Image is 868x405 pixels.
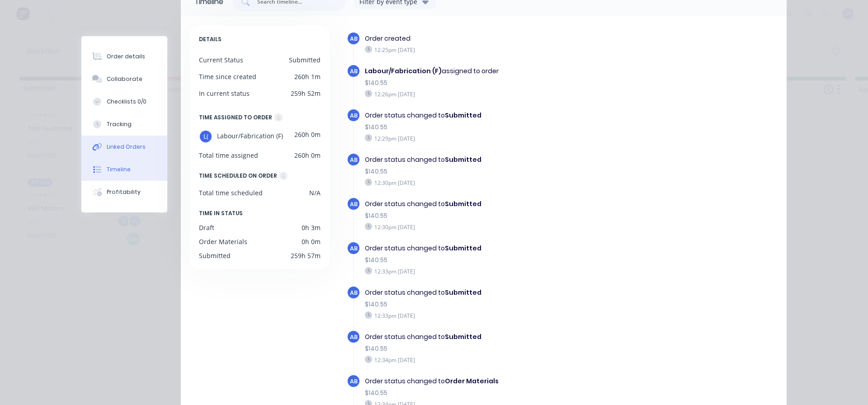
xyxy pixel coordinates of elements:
b: Submitted [445,288,481,297]
div: Checklists 0/0 [107,98,146,106]
div: In current status [199,89,250,98]
div: Time since created [199,72,256,81]
b: Submitted [445,199,481,208]
div: 12:33pm [DATE] [365,267,631,275]
span: TIME IN STATUS [199,208,243,218]
div: 12:26pm [DATE] [365,90,631,98]
span: AB [350,333,358,341]
div: 12:30pm [DATE] [365,179,631,187]
div: Profitability [107,188,141,196]
div: Current Status [199,55,243,65]
div: $140.55 [365,344,631,353]
button: Order details [81,45,167,68]
div: Order status changed to [365,288,631,297]
div: 260h 0m [294,151,321,160]
div: 260h 1m [294,72,321,81]
div: Linked Orders [107,143,146,151]
div: Collaborate [107,75,142,83]
div: Order Materials [199,237,247,246]
div: $140.55 [365,78,631,88]
span: AB [350,288,358,297]
span: AB [350,111,358,120]
div: TIME SCHEDULED ON ORDER [199,171,277,181]
div: assigned to order [365,66,631,76]
div: Submitted [289,55,321,65]
span: AB [350,200,358,208]
div: Draft [199,223,214,232]
button: Linked Orders [81,136,167,158]
button: Timeline [81,158,167,181]
div: N/A [309,188,321,198]
div: $140.55 [365,211,631,221]
b: Labour/Fabrication (F) [365,66,442,75]
div: 12:34pm [DATE] [365,356,631,364]
div: 259h 57m [291,251,321,260]
div: Order status changed to [365,155,631,165]
div: L( [199,130,212,143]
div: $140.55 [365,167,631,176]
span: AB [350,377,358,386]
div: Order status changed to [365,199,631,209]
div: 260h 0m [294,130,321,143]
div: 12:29pm [DATE] [365,134,631,142]
div: Order status changed to [365,377,631,386]
b: Submitted [445,111,481,120]
div: Order status changed to [365,332,631,342]
div: Total time scheduled [199,188,263,198]
div: 0h 0m [302,237,321,246]
button: Checklists 0/0 [81,90,167,113]
button: Profitability [81,181,167,203]
span: AB [350,244,358,253]
span: AB [350,155,358,164]
div: 12:33pm [DATE] [365,311,631,320]
div: Tracking [107,120,132,128]
div: $140.55 [365,122,631,132]
div: TIME ASSIGNED TO ORDER [199,113,272,122]
span: Labour/Fabrication (F) [217,130,283,143]
div: $140.55 [365,255,631,265]
div: 12:25pm [DATE] [365,46,631,54]
b: Order Materials [445,377,499,386]
button: Collaborate [81,68,167,90]
b: Submitted [445,244,481,253]
div: Submitted [199,251,231,260]
div: 12:30pm [DATE] [365,223,631,231]
span: AB [350,67,358,75]
div: Order created [365,34,631,43]
div: $140.55 [365,388,631,398]
div: Order details [107,52,145,61]
div: 0h 3m [302,223,321,232]
div: Timeline [107,165,131,174]
button: Tracking [81,113,167,136]
div: Order status changed to [365,111,631,120]
div: 259h 52m [291,89,321,98]
div: Total time assigned [199,151,258,160]
span: DETAILS [199,34,222,44]
div: $140.55 [365,300,631,309]
b: Submitted [445,332,481,341]
div: Order status changed to [365,244,631,253]
b: Submitted [445,155,481,164]
span: AB [350,34,358,43]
